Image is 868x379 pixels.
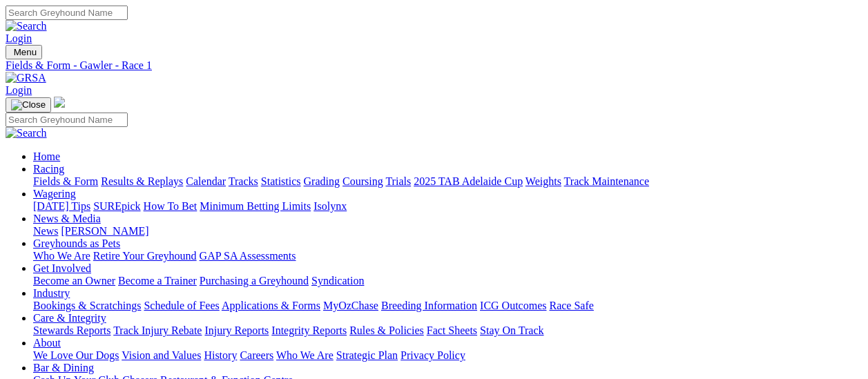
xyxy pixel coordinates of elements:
[33,324,862,337] div: Care & Integrity
[525,175,561,187] a: Weights
[33,213,101,224] a: News & Media
[33,300,862,312] div: Industry
[480,300,546,311] a: ICG Outcomes
[6,97,51,113] button: Toggle navigation
[33,312,106,324] a: Care & Integrity
[33,188,76,200] a: Wagering
[101,175,183,187] a: Results & Replays
[33,250,862,262] div: Greyhounds as Pets
[33,349,119,361] a: We Love Our Dogs
[33,163,64,175] a: Racing
[11,99,46,110] img: Close
[33,324,110,336] a: Stewards Reports
[385,175,411,187] a: Trials
[204,324,269,336] a: Injury Reports
[122,349,201,361] a: Vision and Values
[33,225,862,237] div: News & Media
[323,300,378,311] a: MyOzChase
[343,175,383,187] a: Coursing
[6,32,32,44] a: Login
[14,47,37,57] span: Menu
[314,200,347,212] a: Isolynx
[6,59,862,72] a: Fields & Form - Gawler - Race 1
[304,175,340,187] a: Grading
[276,349,334,361] a: Who We Are
[33,362,94,373] a: Bar & Dining
[204,349,237,361] a: History
[33,349,862,362] div: About
[33,250,90,262] a: Who We Are
[549,300,593,311] a: Race Safe
[61,225,148,237] a: [PERSON_NAME]
[401,349,465,361] a: Privacy Policy
[311,275,364,286] a: Syndication
[349,324,424,336] a: Rules & Policies
[261,175,301,187] a: Statistics
[6,20,47,32] img: Search
[6,72,46,84] img: GRSA
[33,300,141,311] a: Bookings & Scratchings
[240,349,273,361] a: Careers
[222,300,320,311] a: Applications & Forms
[144,200,197,212] a: How To Bet
[93,250,197,262] a: Retire Your Greyhound
[33,275,115,286] a: Become an Owner
[33,200,90,212] a: [DATE] Tips
[33,262,91,274] a: Get Involved
[6,84,32,96] a: Login
[480,324,543,336] a: Stay On Track
[33,150,60,162] a: Home
[93,200,140,212] a: SUREpick
[229,175,258,187] a: Tracks
[54,97,65,108] img: logo-grsa-white.png
[144,300,219,311] a: Schedule of Fees
[381,300,477,311] a: Breeding Information
[336,349,398,361] a: Strategic Plan
[200,200,311,212] a: Minimum Betting Limits
[564,175,649,187] a: Track Maintenance
[6,113,128,127] input: Search
[118,275,197,286] a: Become a Trainer
[33,175,98,187] a: Fields & Form
[33,287,70,299] a: Industry
[6,6,128,20] input: Search
[33,225,58,237] a: News
[186,175,226,187] a: Calendar
[271,324,347,336] a: Integrity Reports
[200,250,296,262] a: GAP SA Assessments
[113,324,202,336] a: Track Injury Rebate
[33,237,120,249] a: Greyhounds as Pets
[33,200,862,213] div: Wagering
[427,324,477,336] a: Fact Sheets
[33,337,61,349] a: About
[200,275,309,286] a: Purchasing a Greyhound
[33,275,862,287] div: Get Involved
[414,175,523,187] a: 2025 TAB Adelaide Cup
[33,175,862,188] div: Racing
[6,45,42,59] button: Toggle navigation
[6,127,47,139] img: Search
